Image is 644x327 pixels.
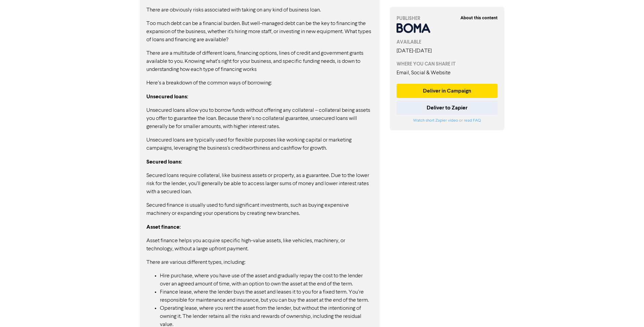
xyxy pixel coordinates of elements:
div: [DATE] - [DATE] [397,47,498,55]
p: Unsecured loans are typically used for flexible purposes like working capital or marketing campai... [146,136,373,152]
button: Deliver in Campaign [397,84,498,98]
strong: Unsecured loans: [146,93,188,100]
iframe: Chat Widget [557,254,644,327]
button: Deliver to Zapier [397,101,498,115]
strong: Secured loans: [146,158,182,165]
p: There are obviously risks associated with taking on any kind of business loan. [146,6,373,14]
a: read FAQ [464,119,481,123]
a: Watch short Zapier video [413,119,458,123]
div: or [397,118,498,124]
div: PUBLISHER [397,15,498,22]
p: Unsecured loans allow you to borrow funds without offering any collateral – collateral being asse... [146,106,373,131]
p: There are various different types, including: [146,258,373,267]
p: Asset finance helps you acquire specific high-value assets, like vehicles, machinery, or technolo... [146,237,373,253]
p: Secured finance is usually used to fund significant investments, such as buying expensive machine... [146,201,373,218]
div: AVAILABLE [397,39,498,46]
p: Too much debt can be a financial burden. But well-managed debt can be the key to financing the ex... [146,20,373,44]
div: WHERE YOU CAN SHARE IT [397,60,498,68]
p: Here’s a breakdown of the common ways of borrowing: [146,79,373,87]
div: Email, Social & Website [397,69,498,77]
strong: About this content [460,15,498,21]
p: Secured loans require collateral, like business assets or property, as a guarantee. Due to the lo... [146,172,373,196]
strong: Asset finance: [146,224,181,230]
li: Finance lease, where the lender buys the asset and leases it to you for a fixed term. You’re resp... [160,288,373,304]
li: Hire purchase, where you have use of the asset and gradually repay the cost to the lender over an... [160,272,373,288]
p: There are a multitude of different loans, financing options, lines of credit and government grant... [146,49,373,74]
